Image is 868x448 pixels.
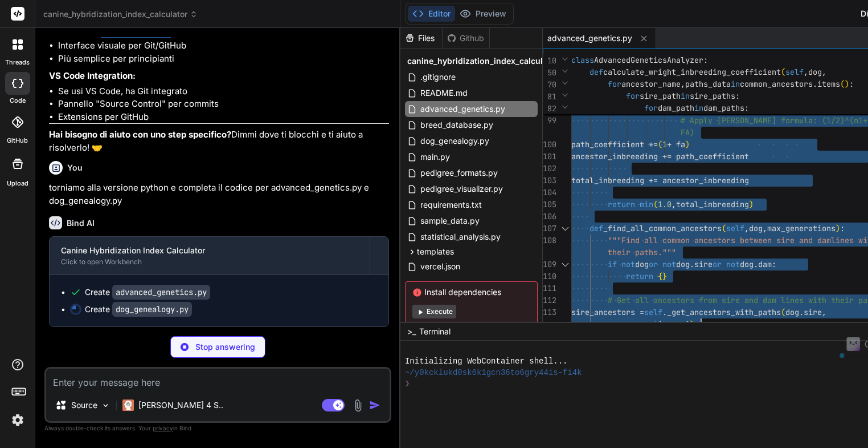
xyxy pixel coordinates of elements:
[571,139,658,150] span: path_coefficient *=
[455,6,511,22] button: Preview
[101,27,171,38] a: [DOMAIN_NAME]
[763,223,767,233] span: ,
[685,79,731,89] span: paths_data
[112,302,192,317] code: dog_genealogy.py
[640,91,681,101] span: sire_path
[405,356,568,367] span: Initializing WebContainer shell...
[419,150,451,164] span: main.py
[543,199,556,211] div: 105
[781,307,785,317] span: (
[419,198,483,212] span: requirements.txt
[676,259,713,269] span: dog.sire
[603,223,722,233] span: _find_all_common_ancestors
[785,307,822,317] span: dog.sire
[571,307,644,317] span: sire_ancestors =
[662,307,781,317] span: ._get_ancestors_with_paths
[603,67,781,77] span: calculate_wright_inbreeding_coefficient
[408,6,455,22] button: Editor
[608,199,635,209] span: return
[608,235,831,245] span: """Find all common ancestors between sire and dam
[558,259,572,271] div: Click to collapse the range.
[407,55,559,67] span: canine_hybridization_index_calculator
[785,67,804,77] span: self
[690,91,735,101] span: sire_paths
[543,259,556,271] div: 109
[153,425,173,431] span: privacy
[749,223,763,233] span: dog
[67,217,95,229] h6: Bind AI
[694,103,703,113] span: in
[405,368,582,378] span: ~/y0kcklukd0sk6k1gcn36to6gry44is-fi4k
[703,103,744,113] span: dam_paths
[608,259,617,269] span: if
[543,91,556,103] span: 81
[543,235,556,247] div: 108
[804,67,808,77] span: ,
[644,307,662,317] span: self
[50,237,370,275] button: Canine Hybridization Index CalculatorClick to open Workbench
[822,67,826,77] span: ,
[543,294,556,306] div: 112
[5,58,30,67] label: threads
[662,259,676,269] span: not
[543,223,556,235] div: 107
[58,53,389,66] li: Più semplice per principianti
[767,223,836,233] span: max_generations
[658,199,672,209] span: 1.0
[822,307,826,317] span: ,
[7,179,28,188] label: Upload
[419,102,506,116] span: advanced_genetics.py
[713,259,722,269] span: or
[543,103,556,115] span: 82
[744,103,749,113] span: :
[412,286,530,298] span: Install dependencies
[67,162,83,173] h6: You
[195,341,255,353] p: Stop answering
[626,91,640,101] span: for
[594,55,703,65] span: AdvancedGeneticsAnalyzer
[589,67,603,77] span: def
[58,85,389,98] li: Se usi VS Code, ha Git integrato
[419,118,494,132] span: breed_database.py
[543,115,556,127] div: 99
[138,399,223,411] p: [PERSON_NAME] 4 S..
[635,259,649,269] span: dog
[667,139,685,150] span: + fa
[419,230,502,244] span: statistical_analysis.py
[681,127,694,138] span: FA)
[443,33,489,44] div: Github
[85,286,210,298] div: Create
[112,285,210,300] code: advanced_genetics.py
[749,199,754,209] span: )
[658,103,694,113] span: dam_path
[543,282,556,294] div: 111
[621,259,635,269] span: not
[71,399,97,411] p: Source
[543,175,556,187] div: 103
[640,199,653,209] span: min
[808,67,822,77] span: dog
[589,223,603,233] span: def
[662,271,667,281] span: }
[61,245,358,256] div: Canine Hybridization Index Calculator
[685,319,690,329] span: 1
[547,33,632,44] span: advanced_genetics.py
[840,79,845,89] span: (
[662,139,667,150] span: 1
[681,79,685,89] span: ,
[49,70,136,81] strong: VS Code Integration:
[840,223,845,233] span: :
[543,163,556,175] div: 102
[558,223,572,235] div: Click to collapse the range.
[419,214,481,228] span: sample_data.py
[740,259,772,269] span: dog.dam
[653,199,658,209] span: (
[369,399,380,411] img: icon
[571,151,690,162] span: ancestor_inbreeding += pat
[781,67,785,77] span: (
[649,259,658,269] span: or
[419,326,451,337] span: Terminal
[703,55,708,65] span: :
[101,401,110,410] img: Pick Models
[744,175,749,185] span: g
